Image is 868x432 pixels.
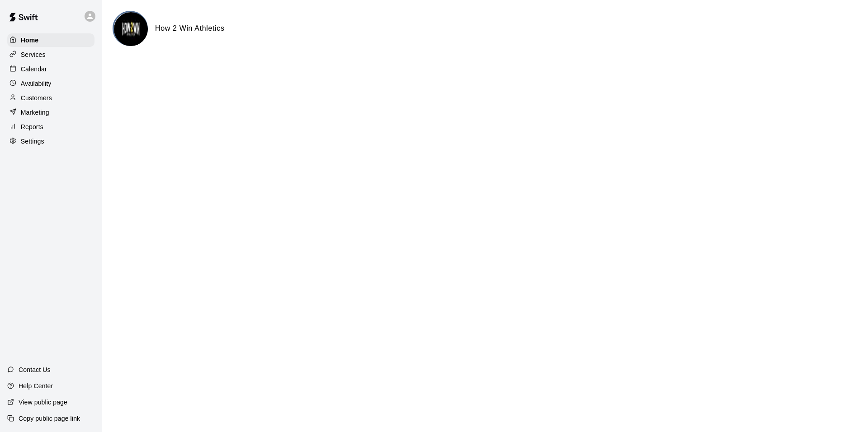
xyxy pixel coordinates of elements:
a: Home [7,33,94,47]
img: How 2 Win Athletics logo [114,12,148,46]
p: Copy public page link [19,414,80,423]
h6: How 2 Win Athletics [155,23,225,34]
p: View public page [19,398,67,407]
p: Contact Us [19,365,51,374]
p: Reports [21,122,43,131]
p: Help Center [19,381,53,390]
p: Calendar [21,65,47,74]
a: Availability [7,77,94,90]
p: Services [21,50,46,59]
a: Services [7,48,94,61]
p: Customers [21,93,52,102]
a: Marketing [7,106,94,119]
a: Customers [7,91,94,105]
a: Settings [7,135,94,148]
p: Marketing [21,108,49,117]
p: Settings [21,137,44,146]
p: Availability [21,79,52,88]
a: Calendar [7,62,94,76]
a: Reports [7,120,94,134]
p: Home [21,36,39,45]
